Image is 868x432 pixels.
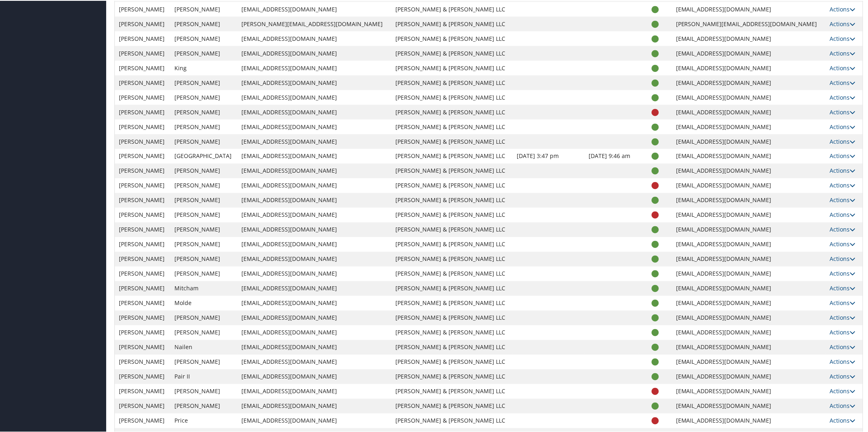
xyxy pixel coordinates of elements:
a: Actions [830,269,855,277]
td: [PERSON_NAME] [115,134,170,148]
td: [PERSON_NAME] & [PERSON_NAME] LLC [391,16,513,31]
td: [EMAIL_ADDRESS][DOMAIN_NAME] [237,383,391,398]
td: [EMAIL_ADDRESS][DOMAIN_NAME] [237,45,391,60]
td: [PERSON_NAME] [115,207,170,222]
td: [PERSON_NAME] [115,383,170,398]
td: [PERSON_NAME] [170,45,238,60]
a: Actions [830,343,855,350]
a: Actions [830,372,855,380]
td: [PERSON_NAME] [115,236,170,251]
a: Actions [830,254,855,262]
a: Actions [830,166,855,174]
td: [EMAIL_ADDRESS][DOMAIN_NAME] [237,236,391,251]
a: Actions [830,63,855,71]
td: [PERSON_NAME] [170,16,238,31]
td: [EMAIL_ADDRESS][DOMAIN_NAME] [672,251,826,266]
td: [PERSON_NAME] [115,1,170,16]
td: [PERSON_NAME] [115,45,170,60]
td: [PERSON_NAME] [115,281,170,295]
td: [EMAIL_ADDRESS][DOMAIN_NAME] [672,354,826,369]
td: [PERSON_NAME] [115,163,170,178]
td: [EMAIL_ADDRESS][DOMAIN_NAME] [672,104,826,119]
td: [PERSON_NAME] & [PERSON_NAME] LLC [391,178,513,192]
td: [PERSON_NAME] & [PERSON_NAME] LLC [391,192,513,207]
td: [EMAIL_ADDRESS][DOMAIN_NAME] [237,310,391,325]
td: [PERSON_NAME] & [PERSON_NAME] LLC [391,148,513,163]
a: Actions [830,49,855,56]
td: [PERSON_NAME] & [PERSON_NAME] LLC [391,75,513,89]
td: [EMAIL_ADDRESS][DOMAIN_NAME] [672,148,826,163]
td: [PERSON_NAME] & [PERSON_NAME] LLC [391,310,513,325]
td: [PERSON_NAME] [170,354,238,369]
td: [PERSON_NAME] [170,383,238,398]
td: [EMAIL_ADDRESS][DOMAIN_NAME] [672,163,826,178]
td: [PERSON_NAME] [115,192,170,207]
td: [GEOGRAPHIC_DATA] [170,148,238,163]
td: [PERSON_NAME] & [PERSON_NAME] LLC [391,222,513,236]
td: [EMAIL_ADDRESS][DOMAIN_NAME] [237,251,391,266]
td: [PERSON_NAME] [170,163,238,178]
td: [PERSON_NAME] [170,1,238,16]
td: [EMAIL_ADDRESS][DOMAIN_NAME] [672,31,826,45]
td: [EMAIL_ADDRESS][DOMAIN_NAME] [672,281,826,295]
a: Actions [830,313,855,321]
td: [DATE] 9:46 am [585,148,639,163]
td: Molde [170,295,238,310]
td: [PERSON_NAME] & [PERSON_NAME] LLC [391,339,513,354]
td: [EMAIL_ADDRESS][DOMAIN_NAME] [672,222,826,236]
td: [PERSON_NAME] [115,295,170,310]
td: [PERSON_NAME] [115,310,170,325]
td: [EMAIL_ADDRESS][DOMAIN_NAME] [672,89,826,104]
td: [PERSON_NAME] & [PERSON_NAME] LLC [391,45,513,60]
td: [EMAIL_ADDRESS][DOMAIN_NAME] [237,148,391,163]
a: Actions [830,4,855,12]
td: [PERSON_NAME] & [PERSON_NAME] LLC [391,383,513,398]
td: [PERSON_NAME] & [PERSON_NAME] LLC [391,31,513,45]
td: [EMAIL_ADDRESS][DOMAIN_NAME] [672,75,826,89]
td: [PERSON_NAME] [170,251,238,266]
td: [PERSON_NAME] [115,104,170,119]
td: [EMAIL_ADDRESS][DOMAIN_NAME] [237,207,391,222]
td: King [170,60,238,75]
a: Actions [830,387,855,394]
a: Actions [830,34,855,42]
td: [PERSON_NAME] & [PERSON_NAME] LLC [391,266,513,281]
td: [PERSON_NAME] [115,339,170,354]
td: [EMAIL_ADDRESS][DOMAIN_NAME] [237,75,391,89]
td: [PERSON_NAME] [170,236,238,251]
td: [EMAIL_ADDRESS][DOMAIN_NAME] [672,398,826,413]
td: [EMAIL_ADDRESS][DOMAIN_NAME] [237,398,391,413]
td: [EMAIL_ADDRESS][DOMAIN_NAME] [237,222,391,236]
td: [EMAIL_ADDRESS][DOMAIN_NAME] [237,339,391,354]
td: [DATE] 3:47 pm [513,148,585,163]
td: [PERSON_NAME] & [PERSON_NAME] LLC [391,1,513,16]
td: [PERSON_NAME] [115,398,170,413]
td: [EMAIL_ADDRESS][DOMAIN_NAME] [237,163,391,178]
td: [PERSON_NAME] [115,413,170,428]
td: [PERSON_NAME] [115,266,170,281]
a: Actions [830,298,855,306]
td: [PERSON_NAME][EMAIL_ADDRESS][DOMAIN_NAME] [672,16,826,31]
td: Price [170,413,238,428]
td: [EMAIL_ADDRESS][DOMAIN_NAME] [672,339,826,354]
td: [EMAIL_ADDRESS][DOMAIN_NAME] [237,1,391,16]
td: [EMAIL_ADDRESS][DOMAIN_NAME] [672,134,826,148]
td: [EMAIL_ADDRESS][DOMAIN_NAME] [237,266,391,281]
td: [PERSON_NAME] & [PERSON_NAME] LLC [391,89,513,104]
a: Actions [830,240,855,247]
td: [PERSON_NAME] [170,119,238,134]
a: Actions [830,284,855,292]
td: [EMAIL_ADDRESS][DOMAIN_NAME] [672,383,826,398]
a: Actions [830,19,855,27]
td: [PERSON_NAME] [170,207,238,222]
a: Actions [830,196,855,203]
td: [PERSON_NAME] [170,266,238,281]
td: [PERSON_NAME] & [PERSON_NAME] LLC [391,163,513,178]
td: [PERSON_NAME] [115,222,170,236]
td: [PERSON_NAME] [115,16,170,31]
td: [EMAIL_ADDRESS][DOMAIN_NAME] [672,369,826,383]
td: [PERSON_NAME] & [PERSON_NAME] LLC [391,369,513,383]
td: [PERSON_NAME] & [PERSON_NAME] LLC [391,354,513,369]
td: [PERSON_NAME] [170,75,238,89]
td: [EMAIL_ADDRESS][DOMAIN_NAME] [237,369,391,383]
